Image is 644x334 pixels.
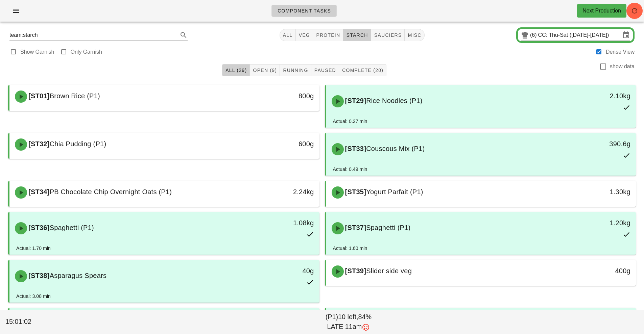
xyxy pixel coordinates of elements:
button: misc [405,29,424,41]
span: Spaghetti (P1) [366,224,410,231]
span: protein [316,32,340,38]
span: Slider side veg [366,267,412,275]
button: All [280,29,296,41]
a: Component Tasks [271,5,337,17]
div: 2.10kg [562,91,630,101]
div: 1.08kg [245,217,314,228]
div: (6) [530,32,538,38]
span: [ST32] [27,140,50,148]
label: Dense View [606,49,635,55]
span: [ST34] [27,188,50,196]
span: Paused [314,68,336,73]
button: Running [280,64,311,76]
span: starch [346,32,368,38]
div: Actual: 1.60 min [333,245,367,252]
button: Open (9) [250,64,280,76]
button: All (29) [222,64,250,76]
span: [ST29] [344,97,366,104]
button: veg [296,29,313,41]
div: Actual: 3.08 min [16,292,51,300]
span: Spaghetti (P1) [50,224,94,231]
span: All [283,32,293,38]
div: 390.6g [562,138,630,149]
span: misc [407,32,421,38]
button: Complete (20) [339,64,386,76]
span: [ST33] [344,145,366,152]
div: 15:01:02 [4,315,57,328]
span: All (29) [225,68,247,73]
span: Open (9) [253,68,277,73]
div: Next Production [582,7,621,15]
span: Component Tasks [277,8,331,14]
div: 1.20kg [562,217,630,228]
span: Couscous Mix (P1) [366,145,425,152]
span: [ST39] [344,267,366,275]
button: Paused [311,64,339,76]
span: Complete (20) [342,68,383,73]
label: Only Garnish [71,49,102,55]
span: veg [299,32,310,38]
div: 40g [245,265,314,276]
div: 1.30kg [562,186,630,197]
div: Actual: 1.70 min [16,245,51,252]
span: Rice Noodles (P1) [366,97,423,104]
button: starch [343,29,371,41]
div: LATE 11am [58,322,639,332]
span: [ST38] [27,272,50,279]
span: Chia Pudding (P1) [50,140,106,148]
span: Running [283,68,308,73]
div: Actual: 0.49 min [333,165,367,173]
label: show data [610,63,635,70]
span: [ST36] [27,224,50,231]
button: protein [313,29,343,41]
div: 800g [245,91,314,101]
span: sauciers [374,32,402,38]
span: [ST37] [344,224,366,231]
span: [ST35] [344,188,366,196]
div: 600g [245,138,314,149]
div: 400g [562,265,630,276]
div: (P1) 84% [57,311,640,333]
span: Brown Rice (P1) [50,92,100,100]
div: 2.24kg [245,186,314,197]
span: Asparagus Spears [50,272,107,279]
span: PB Chocolate Chip Overnight Oats (P1) [50,188,172,196]
span: [ST01] [27,92,50,100]
span: 10 left, [338,313,358,320]
button: sauciers [371,29,405,41]
label: Show Garnish [20,49,54,55]
div: Actual: 0.27 min [333,118,367,125]
span: Yogurt Parfait (P1) [366,188,423,196]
